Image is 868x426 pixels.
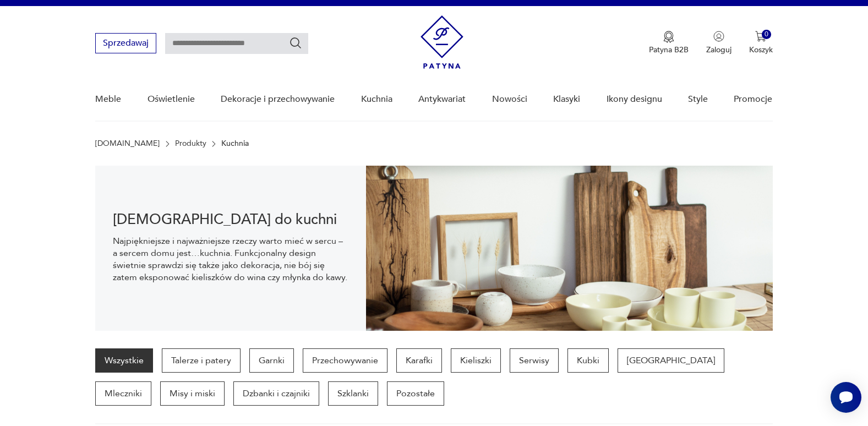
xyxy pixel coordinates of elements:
[607,78,662,121] a: Ikony designu
[113,235,348,283] p: Najpiękniejsze i najważniejsze rzeczy warto mieć w sercu – a sercem domu jest…kuchnia. Funkcjonal...
[749,31,773,55] button: 0Koszyk
[366,166,772,331] img: b2f6bfe4a34d2e674d92badc23dc4074.jpg
[553,78,580,121] a: Klasyki
[755,31,766,42] img: Ikona koszyka
[749,45,773,55] p: Koszyk
[510,348,559,373] a: Serwisy
[663,31,674,43] img: Ikona medalu
[95,139,160,148] a: [DOMAIN_NAME]
[649,45,689,55] p: Patyna B2B
[567,348,609,373] a: Kubki
[328,381,378,406] a: Szklanki
[95,381,151,406] a: Mleczniki
[162,348,241,373] a: Talerze i patery
[387,381,444,406] a: Pozostałe
[762,30,771,39] div: 0
[221,139,249,148] p: Kuchnia
[160,381,225,406] a: Misy i miski
[95,33,156,53] button: Sprzedawaj
[649,31,689,55] button: Patyna B2B
[831,382,861,413] iframe: Smartsupp widget button
[95,40,156,48] a: Sprzedawaj
[361,78,392,121] a: Kuchnia
[289,36,302,50] button: Szukaj
[249,348,294,373] a: Garnki
[706,31,731,55] button: Zaloguj
[95,348,153,373] a: Wszystkie
[492,78,527,121] a: Nowości
[175,139,206,148] a: Produkty
[451,348,501,373] a: Kieliszki
[233,381,319,406] a: Dzbanki i czajniki
[221,78,335,121] a: Dekoracje i przechowywanie
[396,348,442,373] a: Karafki
[688,78,708,121] a: Style
[421,15,463,69] img: Patyna - sklep z meblami i dekoracjami vintage
[303,348,387,373] a: Przechowywanie
[734,78,772,121] a: Promocje
[649,31,689,55] a: Ikona medaluPatyna B2B
[706,45,731,55] p: Zaloguj
[148,78,195,121] a: Oświetlenie
[113,213,348,226] h1: [DEMOGRAPHIC_DATA] do kuchni
[418,78,466,121] a: Antykwariat
[95,78,121,121] a: Meble
[618,348,724,373] a: [GEOGRAPHIC_DATA]
[713,31,724,42] img: Ikonka użytkownika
